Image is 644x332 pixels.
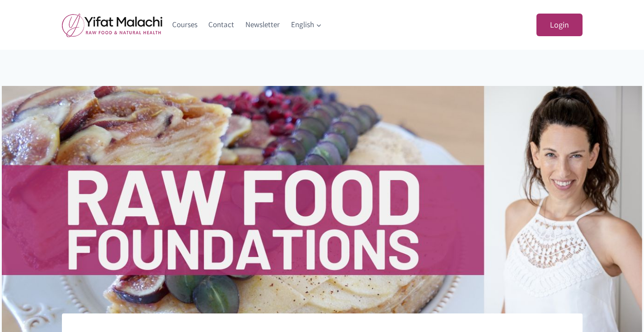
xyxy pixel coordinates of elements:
a: Contact [203,14,240,36]
img: yifat_logo41_en.png [62,13,162,37]
a: Courses [167,14,203,36]
a: Newsletter [240,14,286,36]
a: Login [536,14,583,37]
span: English [291,19,322,31]
a: English [285,14,327,36]
nav: Primary Navigation [167,14,328,36]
